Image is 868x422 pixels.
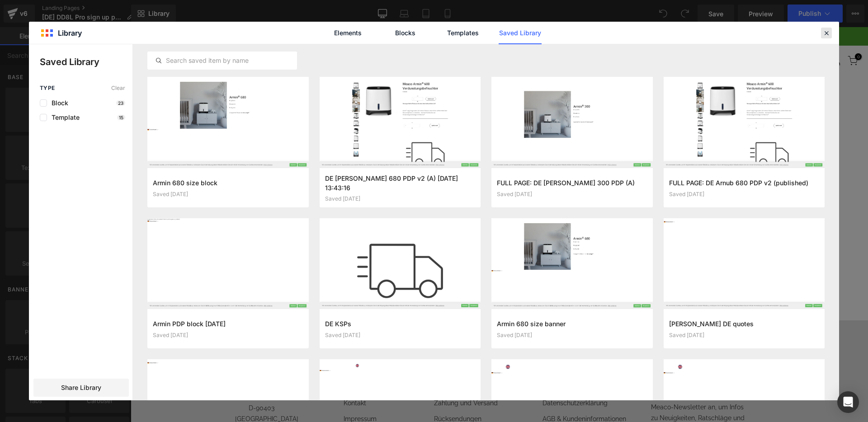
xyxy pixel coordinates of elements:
a: Saved Library [499,22,542,44]
a: Explore Template [328,227,410,245]
a: Zahlung und Versand [303,372,367,380]
h3: FULL PAGE: DE [PERSON_NAME] 300 PDP (A) [497,178,647,188]
h3: Armin PDP block [DATE] [153,319,303,328]
div: Saved [DATE] [669,191,820,197]
h3: DE [PERSON_NAME] 680 PDP v2 (A) [DATE] 13:43:16 [325,173,476,192]
a: Handbücher [303,356,340,364]
span: Meaco DE GmbH [104,355,179,395]
div: Saved [DATE] [669,332,820,338]
a: Unsere Geschichte [213,356,269,364]
span: Type [40,85,55,91]
span: Kontakt [104,329,133,340]
span: Share Library [61,383,101,392]
a: Ventilatoren [187,19,234,50]
a: Datenschutzerklärung [412,372,477,380]
h3: [PERSON_NAME] DE quotes [669,319,820,328]
a: Kostenlose Lieferung auf alle Bestellungen! [313,6,425,12]
a: Ersatzteile [323,19,366,50]
div: Saved [DATE] [325,196,476,202]
div: Saved [DATE] [325,332,476,338]
a: Elements [326,22,369,44]
span: Template [47,114,80,121]
h3: DE KSPs [325,319,476,328]
a: 0 [717,28,727,42]
div: Saved [DATE] [497,332,647,338]
span: Hilfe [303,329,321,340]
h3: Armin 680 size banner [497,319,647,328]
h3: Armin 680 size block [153,178,303,188]
span: Abonnieren Sie unseren Newsletter! [520,329,615,350]
span: [STREET_ADDRESS] [104,366,179,395]
a: Rücksendungen [303,388,351,395]
a: Templates [441,22,484,44]
a: AGB & Kundeninformationen [412,388,495,395]
div: Saved [DATE] [497,191,647,197]
span: D-90403 [GEOGRAPHIC_DATA] [104,377,168,395]
p: 15 [117,115,125,120]
p: 23 [116,100,125,106]
div: Saved [DATE] [153,191,303,197]
span: Block [47,99,68,107]
img: Meaco DE GmbH [11,24,81,44]
a: Informationen [366,19,418,50]
a: Blocks [384,22,427,44]
h3: FULL PAGE: DE Arnub 680 PDP v2 (published) [669,178,820,188]
input: Search saved item by name [148,55,297,66]
p: or Drag & Drop elements from left sidebar [112,252,626,258]
p: Saved Library [40,55,132,69]
div: Saved [DATE] [153,332,303,338]
span: Clear [111,85,125,91]
a: Luftentfeuchter [130,19,187,50]
a: Batteriehinweis [412,356,457,364]
a: Kontakt [213,372,236,380]
p: Start building your page [112,117,626,127]
a: Impressum [213,388,246,395]
span: Informationen [412,329,464,340]
span: 0 [724,26,731,33]
a: Befeuchter [279,19,323,50]
span: Über uns [213,329,247,340]
a: Luftreiniger [234,19,279,50]
div: Open Intercom Messenger [837,391,859,413]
